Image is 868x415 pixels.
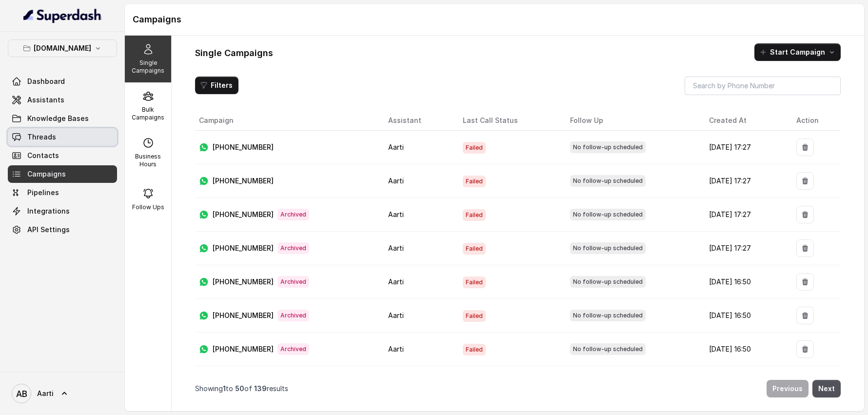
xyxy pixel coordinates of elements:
span: Archived [277,310,309,321]
td: [DATE] 16:50 [701,265,789,299]
span: Failed [463,176,486,187]
p: [PHONE_NUMBER] [213,277,274,287]
h1: Campaigns [133,12,856,27]
span: Failed [463,344,486,356]
a: Contacts [8,147,117,164]
nav: Pagination [195,374,841,403]
span: Aarti [388,345,404,353]
span: Archived [277,276,309,288]
p: [PHONE_NUMBER] [213,243,274,253]
p: Business Hours [129,153,167,168]
img: light.svg [23,8,102,23]
p: [PHONE_NUMBER] [213,142,274,152]
span: No follow-up scheduled [570,276,646,288]
span: Failed [463,209,486,221]
a: Knowledge Bases [8,110,117,127]
button: [DOMAIN_NAME] [8,40,117,57]
p: [PHONE_NUMBER] [213,311,274,320]
span: No follow-up scheduled [570,242,646,254]
button: Previous [767,380,809,397]
p: Bulk Campaigns [129,106,167,121]
p: Follow Ups [132,203,164,211]
span: No follow-up scheduled [570,343,646,355]
span: 1 [223,384,226,393]
span: Aarti [388,244,404,252]
p: [DOMAIN_NAME] [34,42,91,54]
span: Contacts [27,151,59,160]
p: Showing to of results [195,384,288,394]
button: Next [812,380,841,397]
a: Threads [8,128,117,146]
text: AB [16,389,27,399]
span: Archived [277,242,309,254]
td: [DATE] 16:50 [701,366,789,400]
span: 139 [254,384,267,393]
td: [DATE] 16:50 [701,333,789,366]
button: Filters [195,77,238,94]
span: Failed [463,243,486,255]
th: Campaign [195,111,380,131]
td: [DATE] 17:27 [701,232,789,265]
td: [DATE] 17:27 [701,131,789,164]
th: Assistant [380,111,454,131]
span: Threads [27,132,56,142]
h1: Single Campaigns [195,45,273,61]
span: No follow-up scheduled [570,209,646,220]
span: Failed [463,277,486,288]
span: 50 [235,384,244,393]
a: API Settings [8,221,117,238]
span: Campaigns [27,169,66,179]
a: Pipelines [8,184,117,201]
button: Start Campaign [754,43,841,61]
span: No follow-up scheduled [570,141,646,153]
p: [PHONE_NUMBER] [213,344,274,354]
span: Aarti [388,177,404,185]
a: Assistants [8,91,117,109]
span: No follow-up scheduled [570,310,646,321]
span: Failed [463,310,486,322]
p: Single Campaigns [129,59,167,75]
span: Knowledge Bases [27,114,89,123]
span: Archived [277,209,309,220]
a: Dashboard [8,73,117,90]
p: [PHONE_NUMBER] [213,210,274,219]
td: [DATE] 16:50 [701,299,789,333]
span: Archived [277,343,309,355]
span: Dashboard [27,77,65,86]
td: [DATE] 17:27 [701,164,789,198]
a: Integrations [8,202,117,220]
p: [PHONE_NUMBER] [213,176,274,186]
a: Aarti [8,380,117,407]
span: Aarti [37,389,54,398]
span: Aarti [388,277,404,286]
span: Aarti [388,311,404,319]
th: Created At [701,111,789,131]
span: Aarti [388,210,404,218]
input: Search by Phone Number [685,77,841,95]
th: Last Call Status [455,111,563,131]
span: Assistants [27,95,64,105]
span: API Settings [27,225,70,235]
th: Follow Up [562,111,701,131]
span: No follow-up scheduled [570,175,646,187]
th: Action [789,111,841,131]
td: [DATE] 17:27 [701,198,789,232]
a: Campaigns [8,165,117,183]
span: Pipelines [27,188,59,198]
span: Integrations [27,206,70,216]
span: Failed [463,142,486,154]
span: Aarti [388,143,404,151]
